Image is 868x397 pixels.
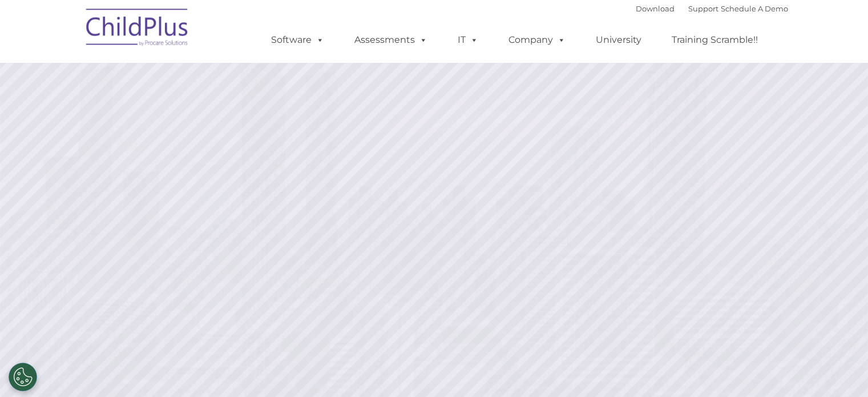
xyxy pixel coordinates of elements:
a: Schedule A Demo [721,4,788,13]
a: IT [446,29,490,51]
a: Download [636,4,675,13]
font: | [636,4,788,13]
a: Support [688,4,718,13]
a: Company [497,29,577,51]
a: University [584,29,653,51]
a: Software [260,29,336,51]
a: Training Scramble!! [660,29,769,51]
a: Learn More [590,242,735,280]
button: Cookies Settings [9,363,37,391]
a: Assessments [343,29,439,51]
img: ChildPlus by Procare Solutions [80,1,195,58]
